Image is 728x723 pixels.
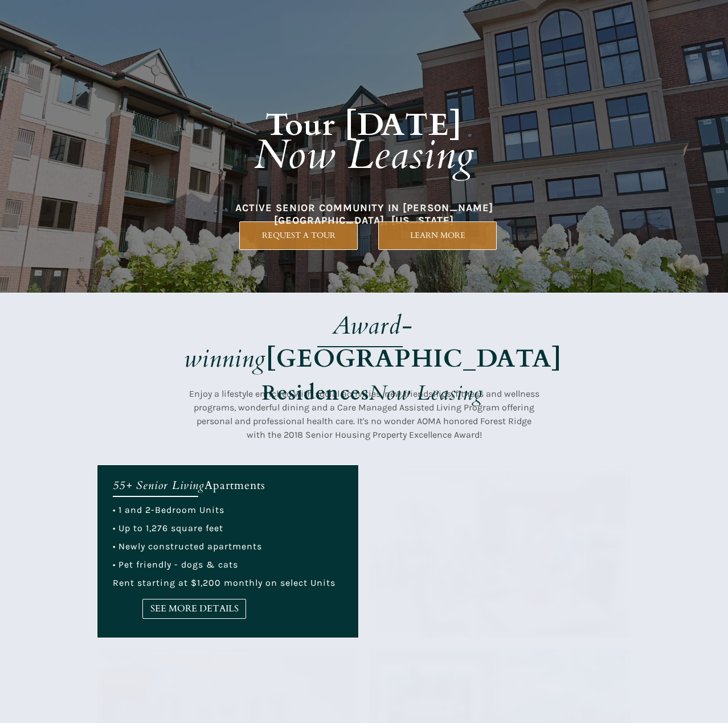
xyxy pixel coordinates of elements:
[113,577,336,588] span: Rent starting at $1,200 monthly on select Units
[379,231,496,240] span: LEARN MORE
[113,541,262,552] span: • Newly constructed apartments
[240,231,357,240] span: REQUEST A TOUR
[265,104,463,146] strong: Tour [DATE]
[262,379,369,407] strong: Residences
[235,202,493,227] span: ACTIVE SENIOR COMMUNITY IN [PERSON_NAME][GEOGRAPHIC_DATA], [US_STATE]
[113,523,223,533] span: • Up to 1,276 square feet
[239,221,358,250] a: REQUEST A TOUR
[205,478,265,493] span: Apartments
[142,599,246,619] a: SEE MORE DETAILS
[143,603,246,614] span: SEE MORE DETAILS
[369,379,483,407] em: Now Leasing
[378,221,497,250] a: LEARN MORE
[113,478,205,493] em: 55+ Senior Living
[113,559,238,570] span: • Pet friendly - dogs & cats
[266,342,562,376] strong: [GEOGRAPHIC_DATA]
[184,309,414,376] em: Award-winning
[113,504,224,515] span: • 1 and 2-Bedroom Units
[254,128,475,183] em: Now Leasing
